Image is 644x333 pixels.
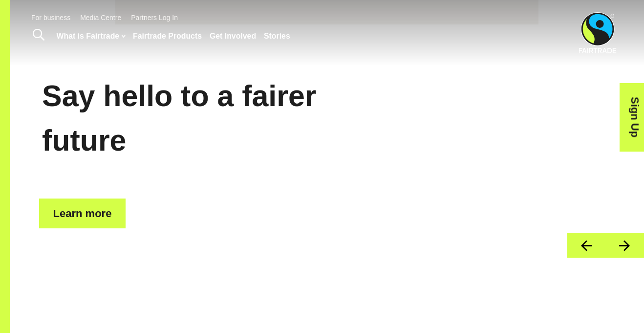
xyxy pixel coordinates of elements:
[210,30,256,42] a: Get Involved
[31,14,70,22] a: For business
[579,12,617,53] img: Fairtrade Australia New Zealand logo
[39,166,517,195] p: Choose Fairtrade
[80,14,121,22] a: Media Centre
[133,30,202,42] a: Fairtrade Products
[131,14,178,22] a: Partners Log In
[39,79,319,157] span: Say hello to a fairer future
[26,24,50,48] a: Toggle Search
[39,199,126,229] a: Learn more
[567,233,605,258] button: Previous
[57,30,126,42] a: What is Fairtrade
[605,233,644,258] button: Next
[264,30,290,42] a: Stories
